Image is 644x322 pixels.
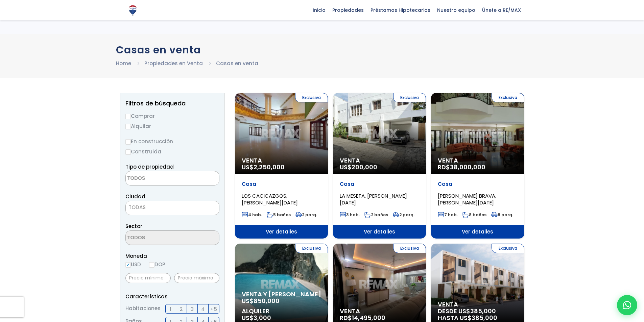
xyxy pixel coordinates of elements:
li: Casas en venta [216,59,258,68]
span: 2 parq. [295,212,317,218]
a: Home [116,60,131,67]
h2: Filtros de búsqueda [125,100,219,107]
a: Exclusiva Venta US$200,000 Casa LA MESETA, [PERSON_NAME][DATE] 3 hab. 2 baños 2 parq. Ver detalles [333,93,426,239]
span: +5 [210,305,217,313]
span: Ciudad [125,193,145,200]
span: Venta [438,157,517,164]
span: 2 baños [364,212,388,218]
span: US$ [340,163,377,171]
span: Sector [125,223,142,230]
span: 2,250,000 [254,163,285,171]
p: Características [125,292,219,301]
img: Logo de REMAX [127,4,139,16]
textarea: Search [126,231,191,245]
span: 2 [180,305,183,313]
span: RD$ [438,163,485,171]
span: Ver detalles [431,225,524,239]
span: 8 parq. [491,212,513,218]
span: 5 baños [267,212,291,218]
span: Ver detalles [333,225,426,239]
input: USD [125,262,131,268]
span: 8 baños [462,212,486,218]
input: Comprar [125,114,131,119]
span: 3 hab. [340,212,360,218]
span: DESDE US$ [438,308,517,321]
span: 4 [201,305,205,313]
span: Alquiler [242,308,321,315]
p: Casa [242,181,321,188]
span: LOS CACICAZGOS, [PERSON_NAME][DATE] [242,192,298,206]
span: Propiedades [329,5,367,15]
span: 385,000 [470,307,496,315]
input: Alquilar [125,124,131,129]
span: Exclusiva [492,244,524,253]
label: Alquilar [125,122,219,130]
span: Tipo de propiedad [125,163,174,170]
a: Exclusiva Venta US$2,250,000 Casa LOS CACICAZGOS, [PERSON_NAME][DATE] 4 hab. 5 baños 2 parq. Ver ... [235,93,328,239]
span: 3 [191,305,194,313]
span: US$ [242,163,285,171]
span: Venta [242,157,321,164]
span: TODAS [126,203,219,212]
span: Exclusiva [492,93,524,102]
span: Nuestro equipo [434,5,479,15]
span: LA MESETA, [PERSON_NAME][DATE] [340,192,407,206]
span: Ver detalles [235,225,328,239]
span: 4 hab. [242,212,262,218]
span: 38,000,000 [450,163,485,171]
input: DOP [149,262,154,268]
span: Únete a RE/MAX [479,5,524,15]
input: Construida [125,149,131,155]
label: USD [125,260,141,269]
input: En construcción [125,139,131,145]
textarea: Search [126,171,191,186]
label: DOP [149,260,165,269]
span: Exclusiva [393,93,426,102]
span: Venta [438,301,517,308]
span: Moneda [125,252,219,260]
span: 2 parq. [393,212,414,218]
label: En construcción [125,137,219,146]
label: Construida [125,147,219,156]
span: 3,000 [254,314,271,322]
span: 7 hab. [438,212,458,218]
span: Venta y [PERSON_NAME] [242,291,321,298]
span: 385,000 [472,314,497,322]
span: TODAS [128,204,146,211]
span: Habitaciones [125,304,161,314]
span: HASTA US$ [438,315,517,321]
label: Comprar [125,112,219,120]
h1: Casas en venta [116,44,528,56]
p: Casa [340,181,419,188]
span: Venta [340,308,419,315]
span: 14,495,000 [352,314,385,322]
span: US$ [242,297,280,305]
span: 200,000 [352,163,377,171]
input: Precio mínimo [125,273,171,283]
span: Inicio [309,5,329,15]
span: Exclusiva [295,93,328,102]
span: [PERSON_NAME] BRAVA, [PERSON_NAME][DATE] [438,192,496,206]
span: 1 [170,305,171,313]
span: US$ [242,314,271,322]
span: TODAS [125,201,219,215]
a: Exclusiva Venta RD$38,000,000 Casa [PERSON_NAME] BRAVA, [PERSON_NAME][DATE] 7 hab. 8 baños 8 parq... [431,93,524,239]
span: Venta [340,157,419,164]
input: Precio máximo [174,273,219,283]
span: Préstamos Hipotecarios [367,5,434,15]
span: RD$ [340,314,385,322]
a: Propiedades en Venta [144,60,203,67]
span: Exclusiva [295,244,328,253]
span: Exclusiva [393,244,426,253]
span: 850,000 [254,297,280,305]
p: Casa [438,181,517,188]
